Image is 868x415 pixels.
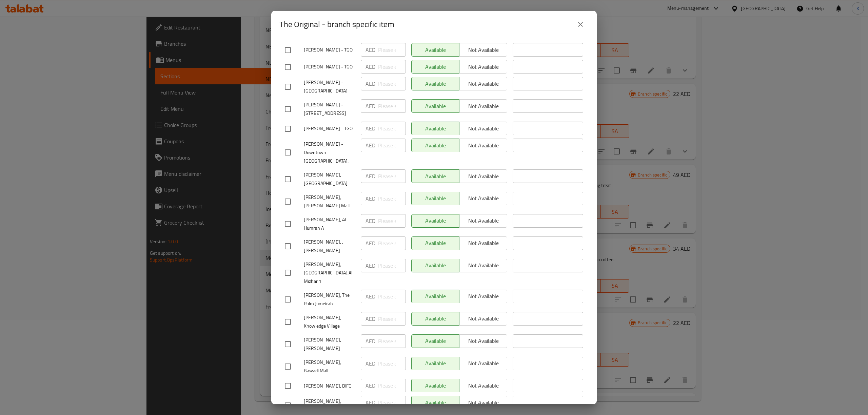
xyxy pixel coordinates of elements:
[378,357,406,370] input: Please enter price
[304,78,355,95] span: [PERSON_NAME] - [GEOGRAPHIC_DATA]
[304,46,355,54] span: [PERSON_NAME] - TGO
[378,312,406,326] input: Please enter price
[366,80,375,88] p: AED
[304,397,355,414] span: [PERSON_NAME], [GEOGRAPHIC_DATA]
[378,122,406,135] input: Please enter price
[366,381,375,390] p: AED
[378,192,406,205] input: Please enter price
[304,171,355,188] span: [PERSON_NAME], [GEOGRAPHIC_DATA]
[366,63,375,71] p: AED
[378,396,406,409] input: Please enter price
[378,259,406,272] input: Please enter price
[304,124,355,133] span: [PERSON_NAME] - TGO
[378,334,406,348] input: Please enter price
[366,141,375,149] p: AED
[378,169,406,183] input: Please enter price
[366,398,375,407] p: AED
[366,239,375,247] p: AED
[366,124,375,132] p: AED
[378,290,406,303] input: Please enter price
[304,63,355,71] span: [PERSON_NAME] - TGO
[366,315,375,323] p: AED
[378,60,406,74] input: Please enter price
[366,172,375,180] p: AED
[378,214,406,228] input: Please enter price
[304,260,355,286] span: [PERSON_NAME], [GEOGRAPHIC_DATA],Al Mizhar 1
[304,382,355,390] span: [PERSON_NAME], DIFC
[366,337,375,345] p: AED
[304,291,355,308] span: [PERSON_NAME], The Palm Jumeirah
[279,19,394,30] h2: The Original - branch specific item
[304,313,355,330] span: [PERSON_NAME], Knowledge Village
[366,292,375,300] p: AED
[378,379,406,392] input: Please enter price
[572,16,589,33] button: close
[304,238,355,255] span: [PERSON_NAME], ,[PERSON_NAME]
[304,101,355,118] span: [PERSON_NAME] - [STREET_ADDRESS]
[378,43,406,57] input: Please enter price
[304,358,355,375] span: [PERSON_NAME], Bawadi Mall
[366,262,375,270] p: AED
[366,46,375,54] p: AED
[304,22,355,39] span: [PERSON_NAME] - Al Satwa (Al-Wasl) (Co-Op)
[366,102,375,110] p: AED
[304,336,355,353] span: [PERSON_NAME], [PERSON_NAME]
[378,139,406,152] input: Please enter price
[378,99,406,113] input: Please enter price
[366,359,375,368] p: AED
[378,236,406,250] input: Please enter price
[378,77,406,90] input: Please enter price
[366,194,375,203] p: AED
[304,215,355,232] span: [PERSON_NAME], Al Humrah A
[366,217,375,225] p: AED
[304,193,355,210] span: [PERSON_NAME], [PERSON_NAME] Mall
[304,140,355,165] span: [PERSON_NAME] - Downtown [GEOGRAPHIC_DATA],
